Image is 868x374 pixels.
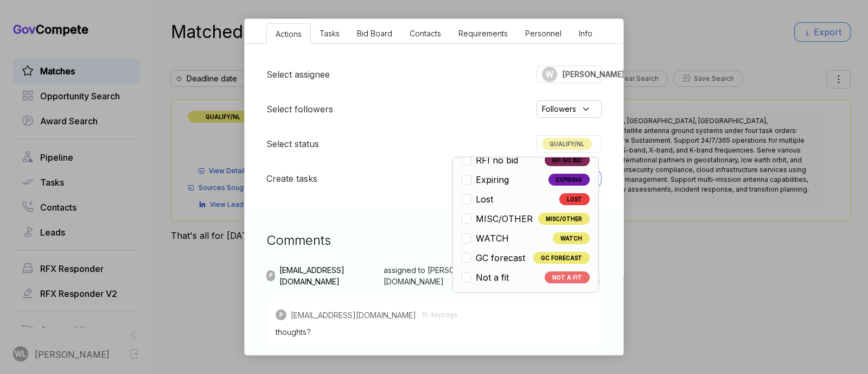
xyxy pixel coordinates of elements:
[266,231,602,250] h3: Comments
[476,232,509,245] span: WATCH
[266,68,330,81] h5: Select assignee
[548,174,590,186] span: EXPIRING
[476,193,493,206] span: Lost
[525,29,561,38] span: Personnel
[538,213,590,225] span: MISC/OTHER
[357,29,392,38] span: Bid Board
[579,29,592,38] span: Info
[545,154,590,166] span: RFI NO BID
[542,138,592,150] span: QUALIFY/NL
[279,311,283,319] span: P
[476,271,509,284] span: Not a fit
[542,103,576,115] span: Followers
[276,29,302,39] span: Actions
[276,326,592,338] div: thoughts?
[563,68,624,80] span: [PERSON_NAME]
[559,193,590,205] span: LOST
[410,29,441,38] span: Contacts
[279,264,379,287] span: [EMAIL_ADDRESS][DOMAIN_NAME]
[553,232,590,244] span: WATCH
[476,251,525,264] span: GC forecast
[266,172,317,185] h5: Create tasks
[266,137,319,150] h5: Select status
[384,264,567,287] span: assigned to [PERSON_NAME][EMAIL_ADDRESS][DOMAIN_NAME]
[545,271,590,283] span: NOT A FIT
[476,212,533,225] span: MISC/OTHER
[476,173,509,186] span: Expiring
[533,252,590,264] span: GC FORECAST
[269,271,272,280] span: P
[266,103,333,116] h5: Select followers
[458,29,508,38] span: Requirements
[320,29,340,38] span: Tasks
[476,154,518,167] span: RFI no bid
[291,309,416,321] span: [EMAIL_ADDRESS][DOMAIN_NAME]
[422,310,458,320] span: 15 days ago
[546,68,553,80] span: W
